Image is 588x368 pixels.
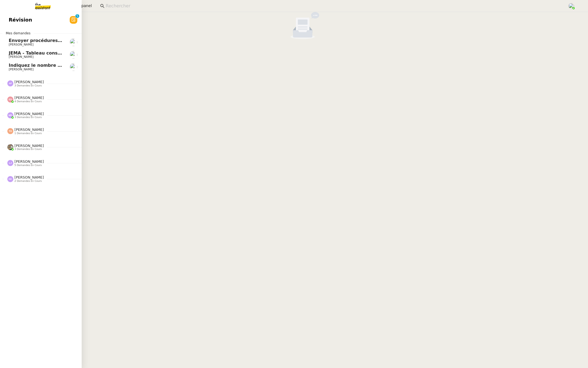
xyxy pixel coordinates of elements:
span: Indiquez le nombre d'actions pour Ecohub [9,63,112,68]
span: 4 demandes en cours [14,100,42,103]
span: [PERSON_NAME] [14,175,44,179]
img: users%2FaellJyylmXSg4jqeVbanehhyYJm1%2Favatar%2Fprofile-pic%20(4).png [568,3,574,9]
img: users%2F1KZeGoDA7PgBs4M3FMhJkcSWXSs1%2Favatar%2F872c3928-ebe4-491f-ae76-149ccbe264e1 [70,51,77,59]
img: svg [7,96,13,102]
img: svg [7,160,13,166]
img: svg [7,80,13,86]
span: Révision [9,16,32,24]
img: svg [7,176,13,182]
p: 5 [76,14,78,19]
span: [PERSON_NAME] [14,159,44,164]
img: users%2F1KZeGoDA7PgBs4M3FMhJkcSWXSs1%2Favatar%2F872c3928-ebe4-491f-ae76-149ccbe264e1 [70,38,77,46]
img: svg [7,112,13,118]
span: Envoyer procédures internes JEMA [9,38,94,43]
img: users%2F0zQGGmvZECeMseaPawnreYAQQyS2%2Favatar%2Feddadf8a-b06f-4db9-91c4-adeed775bb0f [70,63,77,71]
span: 2 demandes en cours [14,180,42,183]
input: Rechercher [106,2,562,10]
span: Mes demandes [2,31,34,36]
img: svg [7,128,13,134]
span: 3 demandes en cours [14,148,42,151]
span: 1 demandes en cours [14,132,42,135]
span: [PERSON_NAME] [14,128,44,132]
span: JEMA - Tableau consommation [9,50,82,56]
span: 3 demandes en cours [14,84,42,87]
nz-badge-sup: 5 [75,14,79,18]
span: [PERSON_NAME] [9,43,33,46]
span: 3 demandes en cours [14,116,42,119]
span: [PERSON_NAME] [14,144,44,148]
span: [PERSON_NAME] [14,96,44,100]
span: 5 demandes en cours [14,164,42,167]
span: [PERSON_NAME] [14,80,44,84]
img: 388bd129-7e3b-4cb1-84b4-92a3d763e9b7 [7,144,13,150]
span: [PERSON_NAME] [9,68,33,71]
span: [PERSON_NAME] [9,55,33,59]
span: [PERSON_NAME] [14,112,44,116]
